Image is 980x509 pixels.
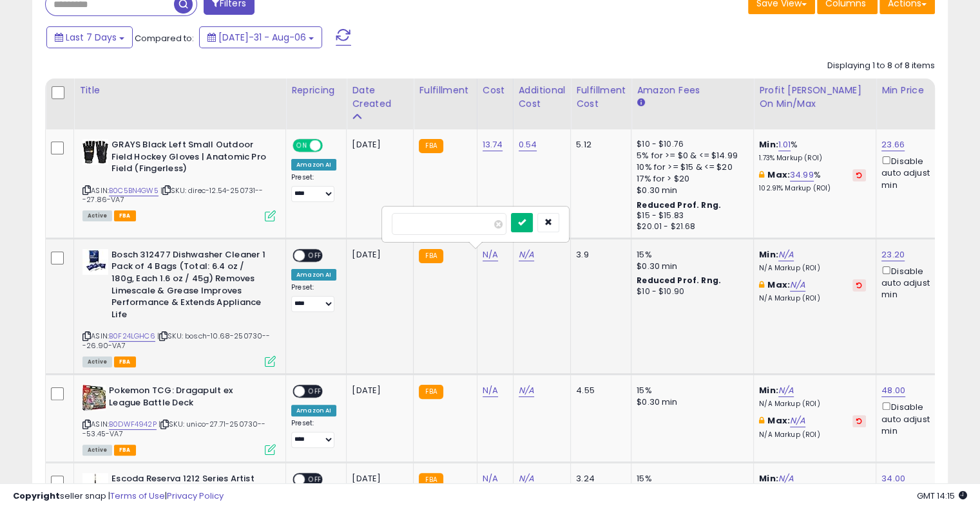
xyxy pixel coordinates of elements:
[79,84,280,97] div: Title
[759,294,866,303] p: N/A Markup (ROI)
[767,414,790,427] b: Max:
[759,384,778,396] b: Min:
[754,79,876,129] th: The percentage added to the cost of goods (COGS) that forms the calculator for Min & Max prices.
[483,248,498,261] a: N/A
[305,250,325,261] span: OFF
[881,84,948,97] div: Min Price
[46,26,133,48] button: Last 7 Days
[759,84,870,111] div: Profit [PERSON_NAME] on Min/Max
[13,490,60,502] strong: Copyright
[109,419,157,430] a: B0DWF4942P
[576,84,626,111] div: Fulfillment Cost
[637,210,744,221] div: $15 - $15.83
[82,445,112,456] span: All listings currently available for purchase on Amazon
[576,249,621,261] div: 3.9
[483,84,508,97] div: Cost
[637,385,744,396] div: 15%
[881,138,905,151] a: 23.66
[419,249,443,263] small: FBA
[66,31,117,44] span: Last 7 Days
[114,445,136,456] span: FBA
[917,490,967,502] span: 2025-08-14 14:15 GMT
[82,249,276,366] div: ASIN:
[114,356,136,367] span: FBA
[352,139,403,151] div: [DATE]
[218,31,306,44] span: [DATE]-31 - Aug-06
[291,173,336,202] div: Preset:
[82,249,108,275] img: 41EF1JQd1iL._SL40_.jpg
[881,400,943,437] div: Disable auto adjust min
[82,385,106,411] img: 51i+8iZiUoL._SL40_.jpg
[291,84,341,97] div: Repricing
[352,249,403,261] div: [DATE]
[519,84,566,111] div: Additional Cost
[199,26,322,48] button: [DATE]-31 - Aug-06
[637,150,744,162] div: 5% for >= $0 & <= $14.99
[881,248,905,261] a: 23.20
[759,400,866,409] p: N/A Markup (ROI)
[759,138,778,151] b: Min:
[759,139,866,163] div: %
[767,279,790,291] b: Max:
[291,283,336,312] div: Preset:
[759,264,866,273] p: N/A Markup (ROI)
[483,138,503,151] a: 13.74
[759,154,866,163] p: 1.73% Markup (ROI)
[111,249,268,324] b: Bosch 312477 Dishwasher Cleaner 1 Pack of 4 Bags (Total: 6.4 oz / 180g, Each 1.6 oz / 45g) Remove...
[483,384,498,397] a: N/A
[881,384,905,397] a: 48.00
[778,248,794,261] a: N/A
[167,490,224,502] a: Privacy Policy
[111,139,268,178] b: GRAYS Black Left Small Outdoor Field Hockey Gloves | Anatomic Pro Field (Fingerless)
[856,172,862,178] i: Revert to store-level Max Markup
[778,384,794,397] a: N/A
[110,490,165,502] a: Terms of Use
[82,139,276,220] div: ASIN:
[82,210,112,221] span: All listings currently available for purchase on Amazon
[637,261,744,272] div: $0.30 min
[637,275,721,286] b: Reduced Prof. Rng.
[109,331,155,342] a: B0F24LGHC6
[519,138,537,151] a: 0.54
[519,384,534,397] a: N/A
[637,286,744,297] div: $10 - $10.90
[419,139,443,153] small: FBA
[759,248,778,261] b: Min:
[637,199,721,210] b: Reduced Prof. Rng.
[637,162,744,173] div: 10% for >= $15 & <= $20
[767,169,790,181] b: Max:
[291,269,336,281] div: Amazon AI
[637,84,748,97] div: Amazon Fees
[759,169,866,193] div: %
[114,210,136,221] span: FBA
[352,385,403,396] div: [DATE]
[637,97,644,109] small: Amazon Fees.
[109,385,265,412] b: Pokemon TCG: Dragapult ex League Battle Deck
[291,419,336,448] div: Preset:
[637,139,744,150] div: $10 - $10.76
[519,248,534,261] a: N/A
[82,185,264,205] span: | SKU: direc-12.54-250731---27.86-VA7
[790,279,805,292] a: N/A
[82,356,112,367] span: All listings currently available for purchase on Amazon
[637,249,744,261] div: 15%
[637,185,744,196] div: $0.30 min
[13,490,224,503] div: seller snap | |
[419,84,471,97] div: Fulfillment
[305,386,325,397] span: OFF
[352,84,408,111] div: Date Created
[576,139,621,151] div: 5.12
[82,331,271,350] span: | SKU: bosch-10.68-250730---26.90-VA7
[82,419,266,438] span: | SKU: unico-27.71-250730---53.45-VA7
[321,140,341,151] span: OFF
[109,185,159,196] a: B0C5BN4GW5
[759,430,866,440] p: N/A Markup (ROI)
[576,385,621,396] div: 4.55
[759,171,764,179] i: This overrides the store level max markup for this listing
[135,32,194,44] span: Compared to:
[790,414,805,427] a: N/A
[637,221,744,232] div: $20.01 - $21.68
[419,385,443,399] small: FBA
[827,60,935,72] div: Displaying 1 to 8 of 8 items
[82,139,108,165] img: 61jR6-NmOEL._SL40_.jpg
